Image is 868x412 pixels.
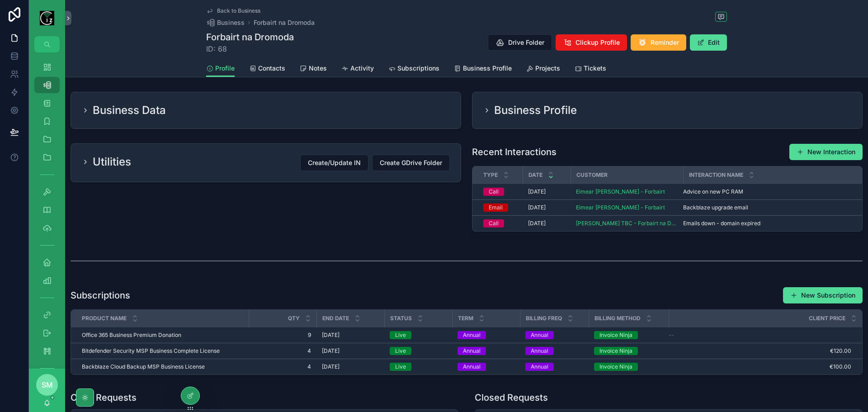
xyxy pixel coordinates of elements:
[528,204,546,211] p: [DATE]
[669,331,851,339] a: --
[528,204,565,211] a: [DATE]
[458,363,514,371] a: Annual
[584,64,606,73] span: Tickets
[463,64,512,73] span: Business Profile
[390,331,447,339] a: Live
[475,391,548,404] h1: Closed Requests
[82,331,243,339] a: Office 365 Business Premium Donation
[594,315,641,322] span: Billing Method
[594,363,663,371] a: Invoice Ninja
[528,220,565,227] a: [DATE]
[300,60,327,78] a: Notes
[631,34,686,51] button: Reminder
[683,220,851,227] a: Emails down - domain expired
[254,363,311,370] span: 4
[463,331,481,339] div: Annual
[254,347,311,355] a: 4
[472,146,557,158] h1: Recent Interactions
[322,331,340,339] span: [DATE]
[309,64,327,73] span: Notes
[454,60,512,78] a: Business Profile
[690,34,727,51] button: Edit
[789,144,863,160] button: New Interaction
[526,60,560,78] a: Projects
[395,331,406,339] div: Live
[372,155,450,171] button: Create GDrive Folder
[341,60,374,78] a: Activity
[390,363,447,371] a: Live
[489,204,503,212] div: Email
[576,220,678,227] a: [PERSON_NAME] TBC - Forbairt na Dromoda
[489,219,499,227] div: Call
[71,289,130,302] h1: Subscriptions
[322,363,379,370] a: [DATE]
[217,7,260,14] span: Back to Business
[599,347,632,355] div: Invoice Ninja
[525,331,583,339] a: Annual
[82,315,127,322] span: Product Name
[215,64,235,73] span: Profile
[525,363,583,371] a: Annual
[258,64,285,73] span: Contacts
[288,315,300,322] span: Qty
[525,347,583,355] a: Annual
[217,18,245,27] span: Business
[308,158,361,167] span: Create/Update IN
[254,331,311,339] a: 9
[528,188,565,195] a: [DATE]
[463,363,481,371] div: Annual
[254,18,315,27] span: Forbairt na Dromoda
[669,363,851,370] a: €100.00
[531,363,548,371] div: Annual
[683,220,760,227] span: Emails down - domain expired
[508,38,544,47] span: Drive Folder
[29,52,65,369] div: scrollable content
[689,171,743,179] span: Interaction Name
[249,60,285,78] a: Contacts
[594,347,663,355] a: Invoice Ninja
[397,64,439,73] span: Subscriptions
[300,155,368,171] button: Create/Update IN
[395,363,406,371] div: Live
[206,31,294,43] h1: Forbairt na Dromoda
[575,60,606,78] a: Tickets
[494,103,577,118] h2: Business Profile
[82,363,243,370] a: Backblaze Cloud Backup MSP Business License
[206,18,245,27] a: Business
[489,188,499,196] div: Call
[458,315,473,322] span: Term
[809,315,845,322] span: Client Price
[395,347,406,355] div: Live
[390,315,412,322] span: Status
[528,171,542,179] span: Date
[535,64,560,73] span: Projects
[322,363,340,370] span: [DATE]
[42,379,53,390] span: SM
[463,347,481,355] div: Annual
[322,331,379,339] a: [DATE]
[206,60,235,77] a: Profile
[576,204,665,211] a: Eimear [PERSON_NAME] - Forbairt
[669,347,851,355] a: €120.00
[82,363,205,370] span: Backblaze Cloud Backup MSP Business License
[576,204,678,211] a: Eimear [PERSON_NAME] - Forbairt
[531,331,548,339] div: Annual
[783,287,863,303] a: New Subscription
[528,220,546,227] p: [DATE]
[483,188,517,196] a: Call
[576,171,608,179] span: Customer
[458,331,514,339] a: Annual
[40,11,54,25] img: App logo
[206,7,260,14] a: Back to Business
[683,204,748,211] span: Backblaze upgrade email
[483,219,517,227] a: Call
[483,204,517,212] a: Email
[576,188,665,195] a: Eimear [PERSON_NAME] - Forbairt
